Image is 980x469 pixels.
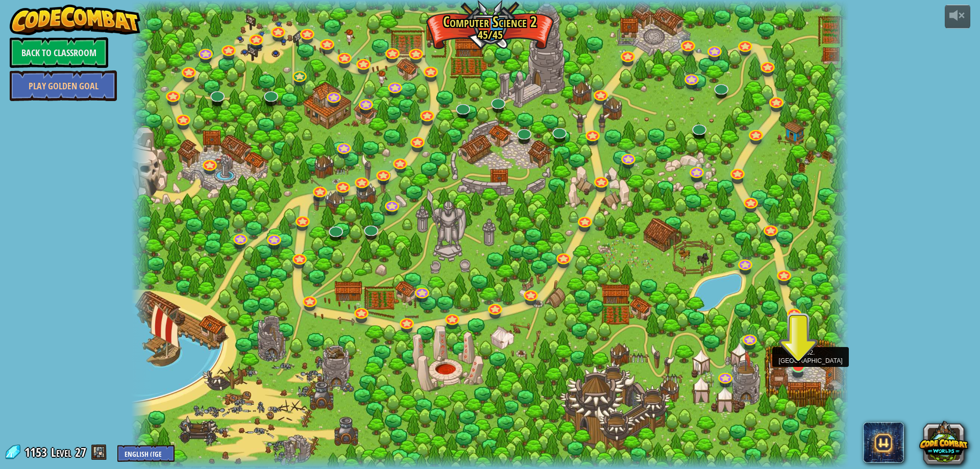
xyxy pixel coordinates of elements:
[945,5,970,29] button: Adjust volume
[75,444,86,460] span: 27
[10,70,117,101] a: Play Golden Goal
[789,316,808,366] img: level-banner-multiplayer.png
[24,444,50,460] span: 1153
[10,37,108,68] a: Back to Classroom
[51,444,71,461] span: Level
[10,5,140,35] img: CodeCombat - Learn how to code by playing a game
